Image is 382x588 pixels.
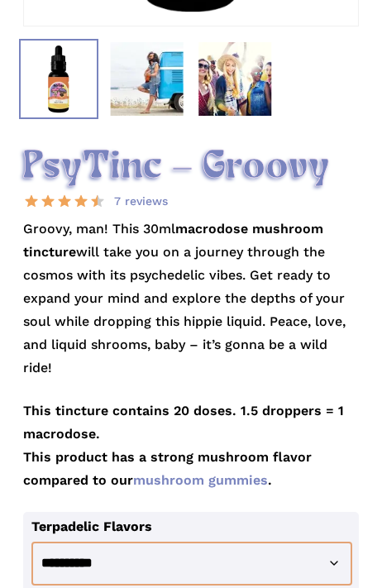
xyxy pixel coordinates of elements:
[23,449,312,488] strong: This product has a strong mushroom flavor compared to our .
[23,221,323,260] strong: macrodose mushroom tincture
[31,519,152,534] label: Terpadelic Flavors
[133,472,268,488] a: mushroom gummies
[19,39,99,119] img: Macrodose Mushroom Tincture with PsyGuys branded label
[23,403,344,442] strong: This tincture contains 20 doses. 1.5 droppers = 1 macrodose.
[195,39,275,119] img: A group of diverse people smiling and dancing outdoors, wearing casual summer clothing and sungla...
[23,145,360,190] h2: PsyTinc – Groovy
[23,218,360,399] p: Groovy, man! This 30ml will take you on a journey through the cosmos with its psychedelic vibes. ...
[107,39,187,119] img: Man in denim outfit playing guitar, leaning against a blue van by a body of water.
